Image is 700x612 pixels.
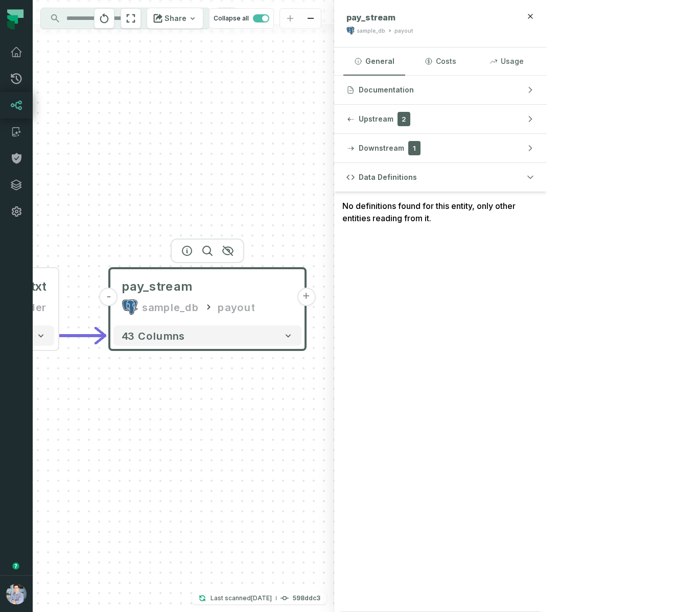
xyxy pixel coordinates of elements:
[394,27,413,35] div: payout
[359,143,404,153] span: Downstream
[6,584,27,604] img: avatar of Alon Nafta
[346,12,395,22] span: pay_stream
[100,288,118,306] button: -
[408,141,421,155] span: 1
[409,48,471,75] button: Costs
[192,592,326,604] button: Last scanned[DATE] 4:11:29 AM598ddc3
[251,594,272,602] relative-time: Oct 1, 2025, 4:11 AM GMT+3
[122,278,192,295] span: pay_stream
[334,192,547,232] div: No definitions found for this entity, only other entities reading from it.
[357,27,385,35] div: sample_db
[300,9,321,29] button: zoom out
[359,85,414,95] span: Documentation
[334,163,547,192] button: Data Definitions
[293,595,320,601] h4: 598ddc3
[211,593,272,603] p: Last scanned
[122,329,185,342] span: 43 columns
[147,8,203,29] button: Share
[398,112,410,126] span: 2
[343,48,405,75] button: General
[11,561,20,571] div: Tooltip anchor
[334,76,547,104] button: Documentation
[359,114,393,124] span: Upstream
[334,105,547,133] button: Upstream2
[218,299,254,315] div: payout
[359,172,417,182] span: Data Definitions
[142,299,199,315] div: sample_db
[476,48,538,75] button: Usage
[334,134,547,162] button: Downstream1
[297,288,315,306] button: +
[209,8,274,29] button: Collapse all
